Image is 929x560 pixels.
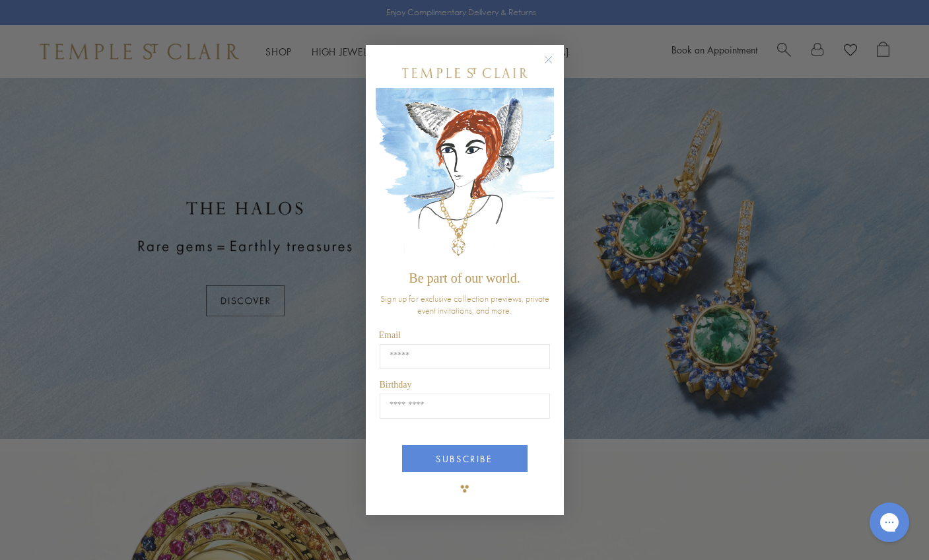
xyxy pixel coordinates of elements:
[380,293,549,316] span: Sign up for exclusive collection previews, private event invitations, and more.
[402,445,528,472] button: SUBSCRIBE
[380,344,550,369] input: Email
[380,380,412,390] span: Birthday
[379,330,401,340] span: Email
[376,88,554,264] img: c4a9eb12-d91a-4d4a-8ee0-386386f4f338.jpeg
[547,58,563,75] button: Close dialog
[402,68,528,78] img: Temple St. Clair
[452,475,478,502] img: TSC
[863,498,916,547] iframe: Gorgias live chat messenger
[409,271,520,285] span: Be part of our world.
